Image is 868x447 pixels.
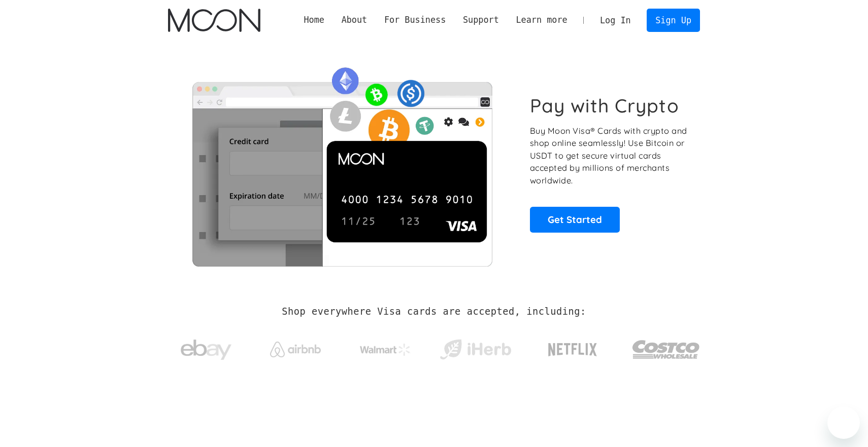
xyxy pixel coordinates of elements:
img: Airbnb [270,342,321,357]
img: Netflix [547,337,598,362]
img: Moon Logo [168,9,260,32]
a: Home [295,14,333,26]
a: Log In [591,9,639,31]
div: Learn more [508,14,576,26]
a: Airbnb [258,331,333,362]
a: Get Started [530,207,620,232]
div: About [342,14,368,26]
a: Sign Up [647,9,699,31]
a: ebay [168,324,244,371]
a: iHerb [438,326,513,368]
a: Netflix [527,327,618,367]
div: Support [454,14,507,26]
div: Support [463,14,499,26]
img: Moon Cards let you spend your crypto anywhere Visa is accepted. [168,60,516,266]
h1: Pay with Crypto [530,94,679,117]
div: For Business [384,14,446,26]
img: Costco [632,330,700,368]
div: Learn more [516,14,567,26]
img: Walmart [360,344,411,356]
div: About [333,14,376,26]
a: Costco [632,320,700,374]
h2: Shop everywhere Visa cards are accepted, including: [282,306,586,317]
img: iHerb [438,337,513,363]
div: For Business [376,14,454,26]
a: Walmart [348,333,423,361]
p: Buy Moon Visa® Cards with crypto and shop online seamlessly! Use Bitcoin or USDT to get secure vi... [530,125,689,187]
a: home [168,9,260,32]
img: ebay [181,334,231,366]
iframe: Mesajlaşma penceresini başlatma düğmesi [827,406,860,439]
